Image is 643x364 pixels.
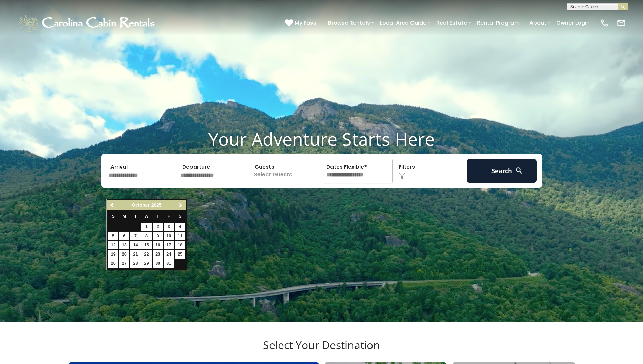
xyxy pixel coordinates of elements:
a: 3 [164,223,174,231]
a: 9 [153,232,163,240]
span: Thursday [157,214,159,219]
a: 4 [175,223,185,231]
a: 18 [175,241,185,249]
a: 21 [130,250,141,259]
h3: Select Your Destination [67,339,576,362]
a: 12 [108,241,118,249]
a: Previous [108,201,117,209]
a: 2 [153,223,163,231]
a: 15 [141,241,152,249]
span: October [132,202,150,208]
a: 1 [141,223,152,231]
a: Next [177,201,185,209]
span: 2025 [151,202,162,208]
button: Search [467,159,537,183]
span: Sunday [112,214,115,219]
img: phone-regular-white.png [600,18,609,28]
span: Monday [122,214,126,219]
span: Previous [110,203,115,208]
a: 17 [164,241,174,249]
a: Owner Login [553,17,593,29]
img: White-1-1-2.png [17,13,158,33]
a: 30 [153,259,163,268]
a: Real Estate [433,17,470,29]
a: 19 [108,250,118,259]
a: 27 [119,259,129,268]
a: 25 [175,250,185,259]
a: 23 [153,250,163,259]
a: Local Area Guide [377,17,430,29]
a: 26 [108,259,118,268]
span: Friday [167,214,170,219]
a: 8 [141,232,152,240]
a: Rental Program [474,17,523,29]
h1: Your Adventure Starts Here [5,128,638,149]
a: 5 [108,232,118,240]
a: My Favs [285,19,318,27]
a: 29 [141,259,152,268]
img: filter--v1.png [399,173,405,179]
img: mail-regular-white.png [617,18,626,28]
a: 28 [130,259,141,268]
span: Next [178,203,183,208]
p: Select Guests [250,159,320,183]
a: About [526,17,550,29]
a: 7 [130,232,141,240]
span: Saturday [179,214,181,219]
span: My Favs [295,19,316,27]
img: search-regular-white.png [515,166,523,175]
a: 16 [153,241,163,249]
a: 22 [141,250,152,259]
a: 11 [175,232,185,240]
a: 20 [119,250,129,259]
a: 24 [164,250,174,259]
span: Tuesday [134,214,137,219]
a: 10 [164,232,174,240]
span: Wednesday [145,214,149,219]
a: 13 [119,241,129,249]
a: Browse Rentals [325,17,374,29]
a: 14 [130,241,141,249]
a: 6 [119,232,129,240]
a: 31 [164,259,174,268]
